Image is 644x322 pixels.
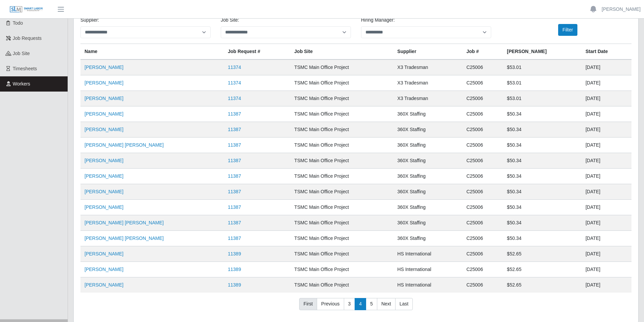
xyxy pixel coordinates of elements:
td: HS International [393,262,462,277]
td: C25006 [462,184,503,200]
td: 360X Staffing [393,153,462,169]
td: C25006 [462,277,503,293]
a: [PERSON_NAME] [PERSON_NAME] [85,142,164,148]
th: Start Date [581,44,631,60]
td: 360X Staffing [393,138,462,153]
td: TSMC Main Office Project [290,153,393,169]
td: [DATE] [581,138,631,153]
a: 11389 [228,251,241,256]
a: [PERSON_NAME] [602,6,641,13]
td: [DATE] [581,231,631,246]
a: [PERSON_NAME] [85,173,123,179]
td: C25006 [462,215,503,231]
label: Supplier: [80,17,99,24]
a: 11389 [228,267,241,272]
th: Name [80,44,224,60]
td: C25006 [462,122,503,138]
span: Job Requests [13,35,42,41]
a: [PERSON_NAME] [85,282,123,288]
td: $52.65 [503,262,581,277]
a: 11387 [228,127,241,132]
td: TSMC Main Office Project [290,262,393,277]
td: TSMC Main Office Project [290,106,393,122]
td: HS International [393,277,462,293]
a: Previous [317,298,344,310]
a: [PERSON_NAME] [PERSON_NAME] [85,236,164,241]
td: C25006 [462,106,503,122]
td: $50.34 [503,106,581,122]
td: X3 Tradesman [393,75,462,91]
td: $53.01 [503,91,581,106]
label: Hiring Manager: [361,17,395,24]
a: [PERSON_NAME] [85,127,123,132]
td: X3 Tradesman [393,91,462,106]
td: C25006 [462,200,503,215]
td: TSMC Main Office Project [290,75,393,91]
td: [DATE] [581,200,631,215]
a: First [299,298,317,310]
td: C25006 [462,169,503,184]
td: [DATE] [581,75,631,91]
td: $50.34 [503,231,581,246]
a: 3 [344,298,355,310]
th: Job Request # [224,44,290,60]
a: 11387 [228,189,241,194]
td: $50.34 [503,122,581,138]
a: 11387 [228,142,241,148]
td: [DATE] [581,59,631,75]
a: [PERSON_NAME] [85,80,123,85]
td: C25006 [462,91,503,106]
a: 11387 [228,220,241,225]
td: HS International [393,246,462,262]
td: 360X Staffing [393,106,462,122]
td: C25006 [462,262,503,277]
td: X3 Tradesman [393,59,462,75]
td: C25006 [462,153,503,169]
td: [DATE] [581,184,631,200]
a: [PERSON_NAME] [85,189,123,194]
a: [PERSON_NAME] [85,96,123,101]
td: TSMC Main Office Project [290,169,393,184]
th: [PERSON_NAME] [503,44,581,60]
td: $50.34 [503,184,581,200]
th: job site [290,44,393,60]
td: [DATE] [581,277,631,293]
a: [PERSON_NAME] [85,158,123,163]
td: 360X Staffing [393,200,462,215]
a: Next [377,298,396,310]
a: 11374 [228,80,241,85]
td: $53.01 [503,59,581,75]
td: TSMC Main Office Project [290,277,393,293]
nav: pagination [80,298,631,316]
a: [PERSON_NAME] [85,267,123,272]
td: $53.01 [503,75,581,91]
td: $50.34 [503,169,581,184]
a: 11387 [228,236,241,241]
a: 11389 [228,282,241,288]
td: [DATE] [581,106,631,122]
td: [DATE] [581,262,631,277]
td: [DATE] [581,122,631,138]
a: 4 [355,298,366,310]
td: [DATE] [581,215,631,231]
a: 11387 [228,204,241,210]
a: 5 [366,298,377,310]
th: Job # [462,44,503,60]
td: $50.34 [503,153,581,169]
td: $52.65 [503,277,581,293]
td: [DATE] [581,91,631,106]
img: SLM Logo [9,6,43,13]
td: TSMC Main Office Project [290,246,393,262]
a: 11387 [228,173,241,179]
span: Timesheets [13,66,37,71]
td: TSMC Main Office Project [290,215,393,231]
td: C25006 [462,231,503,246]
a: [PERSON_NAME] [85,65,123,70]
a: 11387 [228,111,241,117]
td: TSMC Main Office Project [290,122,393,138]
td: $52.65 [503,246,581,262]
a: Last [395,298,413,310]
td: $50.34 [503,200,581,215]
span: job site [13,51,30,56]
td: TSMC Main Office Project [290,91,393,106]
